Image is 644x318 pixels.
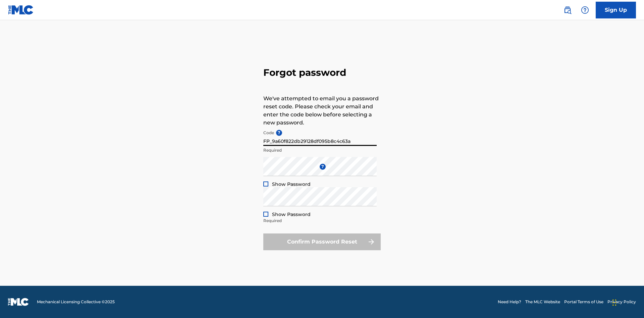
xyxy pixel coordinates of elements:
a: Sign Up [596,2,636,18]
a: The MLC Website [525,299,560,305]
img: search [563,6,572,14]
h3: Forgot password [263,67,381,78]
a: Portal Terms of Use [564,299,603,305]
a: Public Search [561,3,574,17]
p: Required [263,218,377,224]
span: ? [320,164,326,170]
iframe: Chat Widget [610,286,644,318]
div: Drag [612,293,616,313]
p: Required [263,147,377,153]
a: Need Help? [498,299,521,305]
div: Help [578,3,592,17]
a: Privacy Policy [607,299,636,305]
img: logo [8,298,29,306]
span: Show Password [272,181,311,187]
span: Show Password [272,211,311,217]
span: Mechanical Licensing Collective © 2025 [37,299,115,305]
img: help [581,6,589,14]
span: ? [276,130,282,136]
img: MLC Logo [8,5,34,15]
p: We've attempted to email you a password reset code. Please check your email and enter the code be... [263,95,381,127]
